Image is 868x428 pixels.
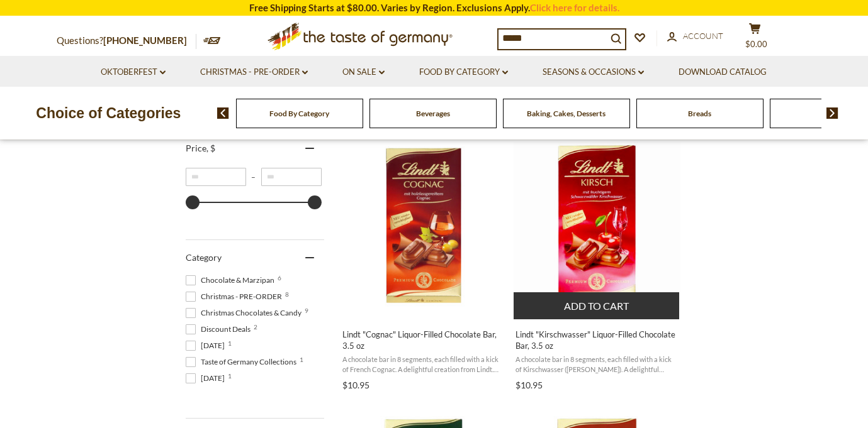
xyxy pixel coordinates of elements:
a: [PHONE_NUMBER] [103,35,187,46]
span: $0.00 [745,39,767,49]
a: Food By Category [269,109,329,118]
img: previous arrow [217,107,229,119]
span: [DATE] [186,340,228,351]
a: Click here for details. [530,2,619,13]
span: 6 [278,275,281,281]
span: 9 [305,307,308,314]
span: A chocolate bar in 8 segments, each filled with a kick of French Cognac. A delightful creation fr... [342,354,505,374]
span: 1 [300,356,303,363]
span: , $ [206,143,215,153]
span: Account [683,31,723,41]
img: Lindt Cognac Liquor Chocolate [341,142,507,309]
span: Chocolate & Marzipan [186,275,278,286]
span: $10.95 [516,380,543,390]
a: Food By Category [419,65,508,79]
img: Lindt Kirschwasser Chocolate [514,142,680,309]
span: 1 [228,373,232,379]
a: Beverages [416,109,450,118]
input: Maximum value [261,168,322,186]
span: A chocolate bar in 8 segments, each filled with a kick of Kirschwasser ([PERSON_NAME]). A delight... [516,354,679,374]
span: Christmas - PRE-ORDER [186,291,286,302]
span: Christmas Chocolates & Candy [186,307,305,319]
a: Breads [688,109,711,118]
a: Baking, Cakes, Desserts [527,109,606,118]
span: 2 [254,324,257,330]
span: Discount Deals [186,324,254,335]
a: Seasons & Occasions [543,65,644,79]
span: Price [186,143,215,153]
span: Category [186,252,222,263]
a: On Sale [342,65,385,79]
a: Download Catalog [679,65,767,79]
span: Lindt "Kirschwasser" Liquor-Filled Chocolate Bar, 3.5 oz [516,329,679,351]
span: 8 [285,291,289,297]
a: Lindt [514,131,680,395]
a: Christmas - PRE-ORDER [200,65,308,79]
input: Minimum value [186,168,246,186]
span: Taste of Germany Collections [186,356,300,368]
img: next arrow [826,107,838,119]
span: – [246,172,261,182]
span: [DATE] [186,373,228,384]
span: 1 [228,340,232,346]
p: Questions? [57,33,196,49]
a: Oktoberfest [101,65,166,79]
span: $10.95 [342,380,369,390]
span: Lindt "Cognac" Liquor-Filled Chocolate Bar, 3.5 oz [342,329,505,351]
button: Add to cart [514,292,679,319]
a: Account [667,30,723,43]
button: $0.00 [736,23,774,54]
a: Lindt [341,131,507,395]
